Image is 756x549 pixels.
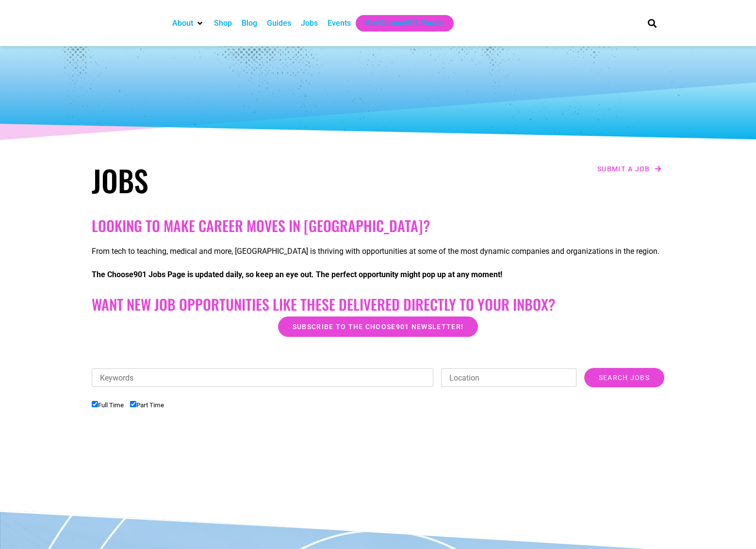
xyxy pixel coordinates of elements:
[92,401,124,409] label: Full Time
[365,17,444,29] a: Get Choose901 Emails
[172,17,193,29] a: About
[167,15,631,32] nav: Main nav
[92,217,664,234] h2: Looking to make career moves in [GEOGRAPHIC_DATA]?
[92,296,664,313] h2: Want New Job Opportunities like these Delivered Directly to your Inbox?
[242,17,257,29] a: Blog
[293,323,463,330] span: Subscribe to the Choose901 newsletter!
[278,316,478,337] a: Subscribe to the Choose901 newsletter!
[644,15,660,31] div: Search
[130,401,164,409] label: Part Time
[214,17,232,29] a: Shop
[92,368,433,387] input: Keywords
[597,166,650,172] span: Submit a job
[301,17,318,29] a: Jobs
[267,17,291,29] a: Guides
[130,401,136,407] input: Part Time
[92,246,664,257] p: From tech to teaching, medical and more, [GEOGRAPHIC_DATA] is thriving with opportunities at some...
[328,17,351,29] a: Events
[92,163,373,198] h1: Jobs
[92,270,502,279] strong: The Choose901 Jobs Page is updated daily, so keep an eye out. The perfect opportunity might pop u...
[92,401,98,407] input: Full Time
[594,163,664,175] a: Submit a job
[167,15,209,32] div: About
[584,368,664,387] input: Search Jobs
[441,368,576,387] input: Location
